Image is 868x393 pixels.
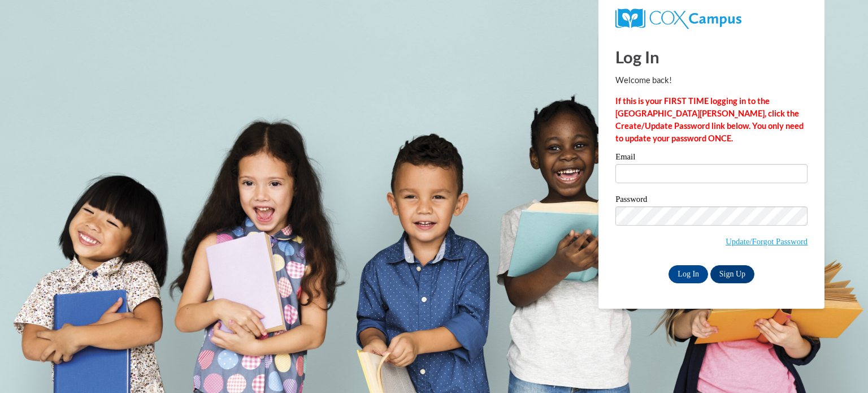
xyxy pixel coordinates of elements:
[615,74,808,87] p: Welcome back!
[615,45,808,68] h1: Log In
[726,237,808,246] a: Update/Forgot Password
[615,96,804,143] strong: If this is your FIRST TIME logging in to the [GEOGRAPHIC_DATA][PERSON_NAME], click the Create/Upd...
[615,13,741,23] a: COX Campus
[615,153,808,164] label: Email
[615,195,808,206] label: Password
[710,265,754,283] a: Sign Up
[669,265,708,283] input: Log In
[615,8,741,29] img: COX Campus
